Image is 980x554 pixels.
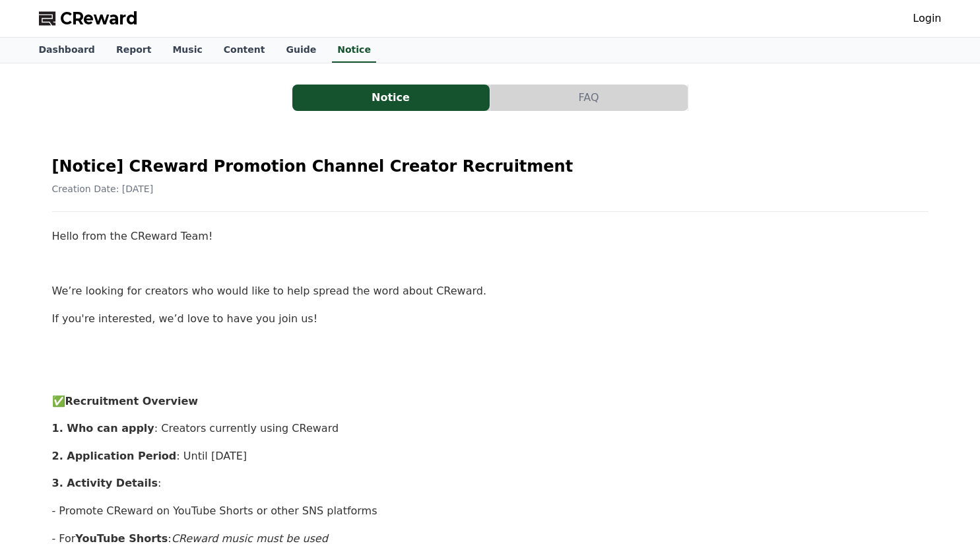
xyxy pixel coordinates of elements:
p: : [52,475,929,492]
button: Notice [292,85,490,111]
strong: Recruitment Overview [65,395,199,407]
a: Dashboard [28,38,106,63]
h2: [Notice] CReward Promotion Channel Creator Recruitment [52,156,929,177]
span: CReward [60,8,138,29]
p: : Until [DATE] [52,448,929,465]
a: Content [213,38,276,63]
p: ✅ [52,393,929,410]
em: CReward music must be used [172,532,328,545]
strong: 2. Application Period [52,450,177,462]
strong: YouTube Shorts [75,532,168,545]
p: We’re looking for creators who would like to help spread the word about CReward. [52,283,929,300]
strong: 3. Activity Details [52,477,158,489]
strong: 1. Who can apply [52,422,154,434]
p: - For : [52,530,929,547]
a: Login [913,11,941,26]
a: Notice [292,85,490,111]
p: If you're interested, we’d love to have you join us! [52,310,929,328]
a: CReward [39,8,138,29]
p: - Promote CReward on YouTube Shorts or other SNS platforms [52,502,929,520]
a: Report [106,38,162,63]
a: Notice [332,38,376,63]
a: FAQ [490,85,688,111]
a: Music [162,38,212,63]
p: : Creators currently using CReward [52,420,929,437]
p: Hello from the CReward Team! [52,228,929,245]
a: Guide [275,38,327,63]
button: FAQ [490,85,688,111]
span: Creation Date: [DATE] [52,184,154,194]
